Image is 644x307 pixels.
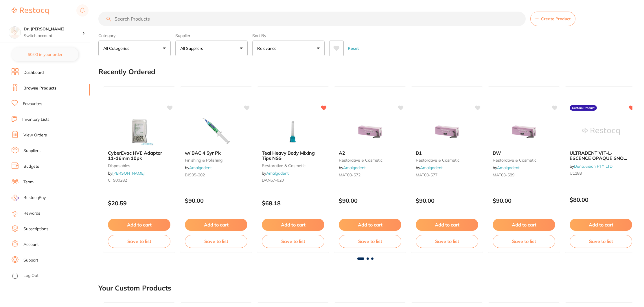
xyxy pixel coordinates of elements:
[339,173,401,177] small: MAT03-572
[23,179,34,185] a: Team
[185,235,247,248] button: Save to list
[274,117,312,146] img: Teal Heavy Body Mixing Tips NSS
[493,235,555,248] button: Save to list
[12,47,78,61] button: $0.00 in your order
[23,257,38,263] a: Support
[416,219,478,231] button: Add to cart
[339,165,366,170] span: by
[262,235,324,248] button: Save to list
[185,219,247,231] button: Add to cart
[339,150,401,156] b: A2
[103,45,132,51] p: All Categories
[185,165,212,170] span: by
[570,171,632,176] small: U1183
[541,17,571,21] span: Create Product
[23,273,38,279] a: Log Out
[197,117,235,146] img: w/ BAC 4 Syr Pk
[24,26,82,32] h4: Dr. Kim Carr
[574,164,612,169] a: Dentavision PTY LTD
[23,85,56,91] a: Browse Products
[23,226,48,232] a: Subscriptions
[23,242,39,248] a: Account
[416,158,478,162] small: restorative & cosmetic
[180,45,205,51] p: All Suppliers
[108,171,145,176] span: by
[416,173,478,177] small: MAT03-577
[185,173,247,177] small: BIS05-202
[339,235,401,248] button: Save to list
[497,165,520,170] a: Amalgadent
[98,41,171,56] button: All Categories
[252,41,325,56] button: Relevance
[112,171,145,176] a: [PERSON_NAME]
[570,150,632,161] b: ULTRADENT VIT-L- ESCENCE OPAQUE SNOW ENAMEL SYRINGE 2.5G (1)
[257,45,279,51] p: Relevance
[23,132,47,138] a: View Orders
[9,27,21,38] img: Dr. Kim Carr
[108,235,170,248] button: Save to list
[175,41,248,56] button: All Suppliers
[416,235,478,248] button: Save to list
[98,33,171,38] label: Category
[570,235,632,248] button: Save to list
[175,33,248,38] label: Supplier
[252,33,325,38] label: Sort By
[23,148,41,154] a: Suppliers
[262,150,324,161] b: Teal Heavy Body Mixing Tips NSS
[108,200,170,207] p: $20.59
[185,150,247,156] b: w/ BAC 4 Syr Pk
[570,105,597,111] label: Custom Product
[570,219,632,231] button: Add to cart
[505,117,543,146] img: BW
[416,165,443,170] span: by
[23,195,46,201] span: RestocqPay
[22,117,49,123] a: Inventory Lists
[493,165,520,170] span: by
[23,211,40,216] a: Rewards
[262,163,324,168] small: restorative & cosmetic
[262,200,324,207] p: $68.18
[98,68,155,76] h2: Recently Ordered
[339,197,401,204] p: $90.00
[108,150,170,161] b: CyberEvac HVE Adaptor 11-16mm 10pk
[189,165,212,170] a: Amalgadent
[343,165,366,170] a: Amalgadent
[339,219,401,231] button: Add to cart
[23,164,39,169] a: Budgets
[108,163,170,168] small: disposables
[262,171,289,176] span: by
[262,178,324,182] small: DAN67-020
[493,197,555,204] p: $90.00
[570,196,632,203] p: $80.00
[12,195,46,201] a: RestocqPay
[98,284,171,292] h2: Your Custom Products
[266,171,289,176] a: Amalgadent
[530,12,575,26] button: Create Product
[416,150,478,156] b: B1
[351,117,389,146] img: A2
[108,219,170,231] button: Add to cart
[416,197,478,204] p: $90.00
[23,101,42,107] a: Favourites
[23,70,44,76] a: Dashboard
[570,164,612,169] span: by
[120,117,158,146] img: CyberEvac HVE Adaptor 11-16mm 10pk
[493,150,555,156] b: BW
[339,158,401,162] small: restorative & cosmetic
[493,158,555,162] small: restorative & cosmetic
[346,41,360,56] button: Reset
[493,219,555,231] button: Add to cart
[108,178,170,182] small: CT900282
[493,173,555,177] small: MAT03-589
[420,165,443,170] a: Amalgadent
[12,8,49,14] img: Restocq Logo
[12,271,88,281] button: Log Out
[24,33,82,39] p: Switch account
[185,197,247,204] p: $90.00
[582,117,620,146] img: ULTRADENT VIT-L- ESCENCE OPAQUE SNOW ENAMEL SYRINGE 2.5G (1)
[12,195,19,201] img: RestocqPay
[98,12,526,26] input: Search Products
[428,117,466,146] img: B1
[262,219,324,231] button: Add to cart
[185,158,247,162] small: finishing & polishing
